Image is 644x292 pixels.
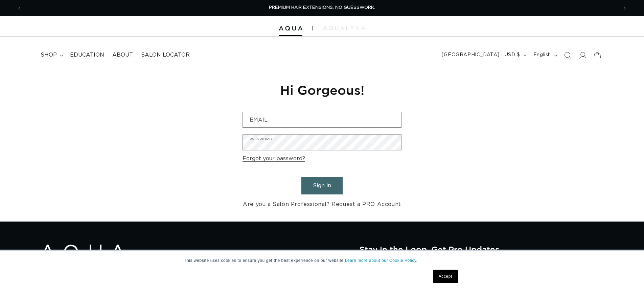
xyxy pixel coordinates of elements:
[533,51,551,59] span: English
[137,47,194,63] a: Salon Locator
[243,112,401,127] input: Email
[12,2,27,15] button: Previous announcement
[108,47,137,63] a: About
[560,48,575,63] summary: Search
[184,257,460,264] p: This website uses cookies to ensure you get the best experience on our website.
[41,245,125,265] img: Aqua Hair Extensions
[529,49,560,62] button: English
[345,258,418,263] a: Learn more about our Cookie Policy.
[433,270,458,283] a: Accept
[41,51,57,59] span: shop
[323,26,365,30] img: aqualyna.com
[243,200,401,209] a: Are you a Salon Professional? Request a PRO Account
[617,2,632,15] button: Next announcement
[141,51,190,59] span: Salon Locator
[66,47,108,63] a: Education
[279,26,302,31] img: Aqua Hair Extensions
[301,177,343,194] button: Sign in
[438,49,529,62] button: [GEOGRAPHIC_DATA] | USD $
[37,47,66,63] summary: shop
[243,82,401,98] h1: Hi Gorgeous!
[243,154,305,164] a: Forgot your password?
[442,51,520,59] span: [GEOGRAPHIC_DATA] | USD $
[360,245,603,254] h2: Stay in the Loop, Get Pro Updates
[70,51,104,59] span: Education
[269,5,375,10] span: PREMIUM HAIR EXTENSIONS. NO GUESSWORK.
[112,51,133,59] span: About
